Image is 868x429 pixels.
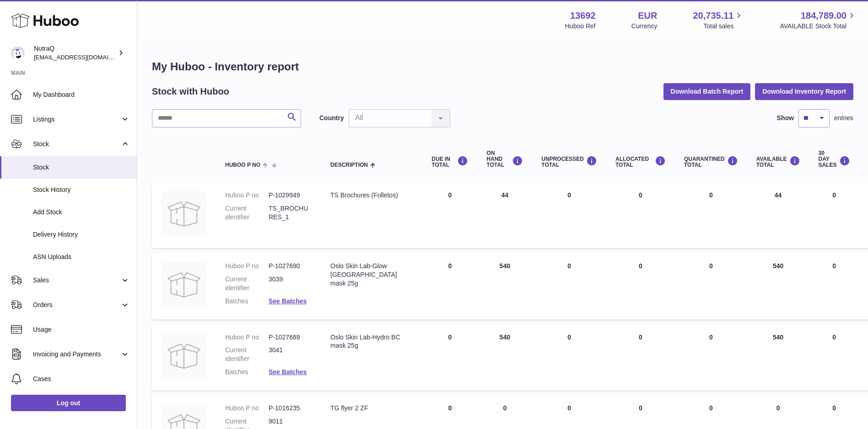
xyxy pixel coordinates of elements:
[606,253,675,319] td: 0
[809,324,859,391] td: 0
[269,297,307,305] a: See Batches
[33,350,120,359] span: Invoicing and Payments
[777,114,794,122] label: Show
[801,10,846,22] span: 184,789.00
[34,44,116,62] div: NutraQ
[541,156,597,168] div: UNPROCESSED Total
[225,275,269,292] dt: Current identifier
[225,404,269,413] dt: Huboo P no
[225,346,269,363] dt: Current identifier
[565,22,596,31] div: Huboo Ref
[34,53,135,61] span: [EMAIL_ADDRESS][DOMAIN_NAME]
[225,162,260,168] span: Huboo P no
[684,156,738,168] div: QUARANTINED Total
[225,204,269,222] dt: Current identifier
[161,262,207,307] img: product image
[269,275,312,292] dd: 3039
[225,368,269,376] dt: Batches
[532,324,606,391] td: 0
[693,10,733,22] span: 20,735.11
[161,333,207,379] img: product image
[225,333,269,342] dt: Huboo P no
[152,59,853,74] h1: My Huboo - Inventory report
[330,191,413,200] div: TS Brochures (Folletos)
[638,10,657,22] strong: EUR
[615,156,666,168] div: ALLOCATED Total
[330,162,368,168] span: Description
[747,253,809,319] td: 540
[780,22,857,31] span: AVAILABLE Stock Total
[834,114,853,122] span: entries
[709,191,713,199] span: 0
[756,156,800,168] div: AVAILABLE Total
[747,324,809,391] td: 540
[809,253,859,319] td: 0
[269,404,312,413] dd: P-1016235
[709,262,713,270] span: 0
[269,368,307,376] a: See Batches
[606,182,675,248] td: 0
[319,114,344,122] label: Country
[631,22,658,31] div: Currency
[33,208,130,217] span: Add Stock
[33,276,120,285] span: Sales
[33,90,130,99] span: My Dashboard
[532,182,606,248] td: 0
[33,375,130,383] span: Cases
[330,333,413,350] div: Oslo Skin Lab-Hydro BC mask 25g
[33,115,120,124] span: Listings
[269,262,312,270] dd: P-1027690
[663,83,751,100] button: Download Batch Report
[152,85,229,98] h2: Stock with Huboo
[33,253,130,261] span: ASN Uploads
[33,301,120,309] span: Orders
[11,395,126,411] a: Log out
[477,324,532,391] td: 540
[33,163,130,172] span: Stock
[747,182,809,248] td: 44
[269,333,312,342] dd: P-1027689
[431,156,468,168] div: DUE IN TOTAL
[819,150,850,169] div: 30 DAY SALES
[33,185,130,194] span: Stock History
[532,253,606,319] td: 0
[422,182,477,248] td: 0
[486,150,523,169] div: ON HAND Total
[161,191,207,237] img: product image
[422,253,477,319] td: 0
[269,346,312,363] dd: 3041
[477,182,532,248] td: 44
[225,262,269,270] dt: Huboo P no
[269,204,312,222] dd: TS_BROCHURES_1
[709,334,713,341] span: 0
[33,325,130,334] span: Usage
[809,182,859,248] td: 0
[33,230,130,239] span: Delivery History
[570,10,596,22] strong: 13692
[269,191,312,200] dd: P-1029949
[422,324,477,391] td: 0
[606,324,675,391] td: 0
[780,10,857,31] a: 184,789.00 AVAILABLE Stock Total
[477,253,532,319] td: 540
[225,191,269,200] dt: Huboo P no
[330,262,413,288] div: Oslo Skin Lab-Glow [GEOGRAPHIC_DATA] mask 25g
[709,404,713,412] span: 0
[755,83,853,100] button: Download Inventory Report
[703,22,744,31] span: Total sales
[11,46,25,60] img: log@nutraq.com
[225,297,269,306] dt: Batches
[330,404,413,413] div: TG flyer 2 ZF
[693,10,744,31] a: 20,735.11 Total sales
[33,140,120,148] span: Stock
